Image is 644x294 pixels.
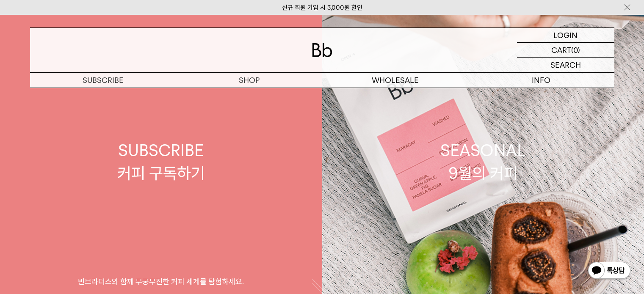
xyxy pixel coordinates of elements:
p: SEARCH [550,58,581,72]
a: LOGIN [517,28,614,43]
a: 신규 회원 가입 시 3,000원 할인 [282,4,362,11]
a: CART (0) [517,43,614,58]
p: WHOLESALE [322,73,468,88]
a: SHOP [176,73,322,88]
a: SUBSCRIBE [30,73,176,88]
p: LOGIN [553,28,578,42]
img: 카카오톡 채널 1:1 채팅 버튼 [587,261,631,281]
p: INFO [468,73,614,88]
p: CART [551,43,571,57]
div: SUBSCRIBE 커피 구독하기 [117,139,205,184]
img: 로고 [312,43,332,57]
div: SEASONAL 9월의 커피 [440,139,526,184]
p: (0) [571,43,580,57]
